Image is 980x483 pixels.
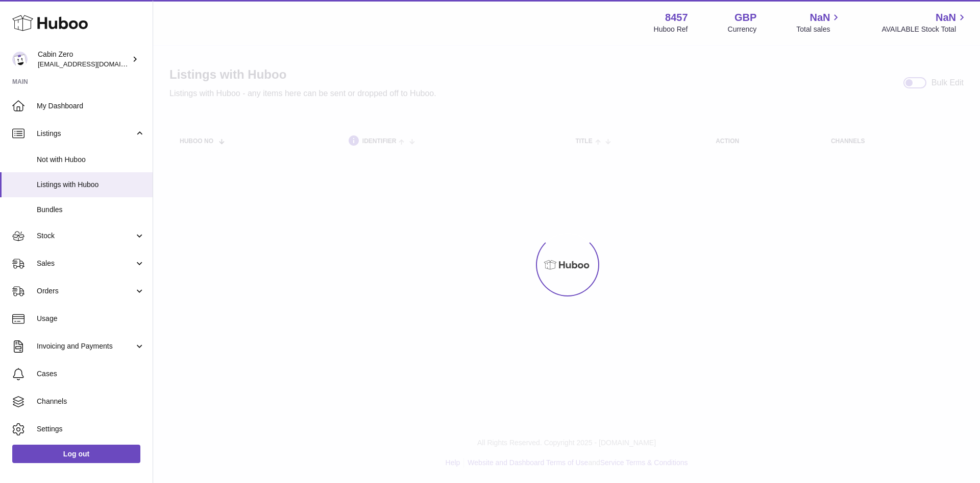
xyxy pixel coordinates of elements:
span: Orders [37,286,134,296]
img: internalAdmin-8457@internal.huboo.com [12,52,28,67]
span: Usage [37,314,145,324]
strong: 8457 [665,11,688,25]
span: Cases [37,369,145,379]
div: Cabin Zero [38,50,130,69]
span: [EMAIL_ADDRESS][DOMAIN_NAME] [38,60,150,68]
span: Not with Huboo [37,155,145,165]
span: Stock [37,231,134,241]
span: AVAILABLE Stock Total [881,25,968,34]
span: NaN [936,11,956,25]
span: Sales [37,259,134,268]
span: Total sales [796,25,842,34]
div: Huboo Ref [654,25,688,34]
span: Settings [37,424,145,434]
span: Listings [37,129,134,139]
a: Log out [12,445,140,463]
a: NaN AVAILABLE Stock Total [881,11,968,34]
span: Channels [37,397,145,406]
span: Invoicing and Payments [37,341,134,351]
strong: GBP [734,11,756,25]
div: Currency [728,25,757,34]
span: NaN [810,11,830,25]
span: Listings with Huboo [37,180,145,190]
a: NaN Total sales [796,11,842,34]
span: Bundles [37,205,145,215]
span: My Dashboard [37,101,145,111]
